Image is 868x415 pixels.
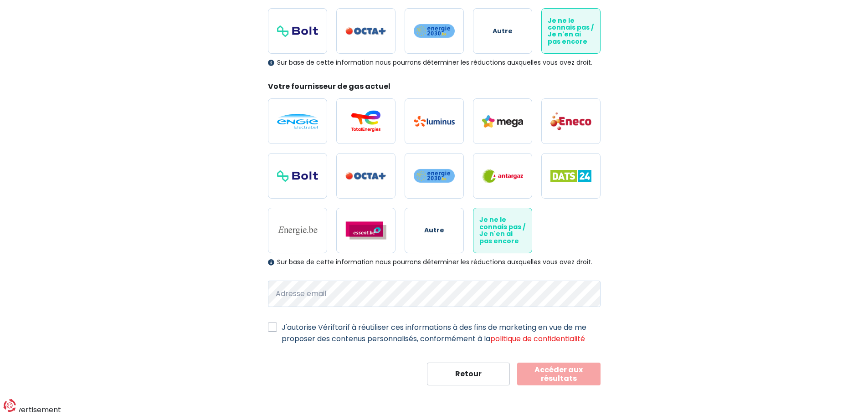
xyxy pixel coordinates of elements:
img: Bolt [277,26,318,37]
img: Energie.be [277,225,318,236]
img: Dats 24 [550,170,591,182]
img: Essent [345,221,386,240]
div: Sur base de cette information nous pourrons déterminer les réductions auxquelles vous avez droit. [268,59,601,67]
img: Energie2030 [414,24,455,38]
img: Antargaz [482,169,523,183]
img: Octa+ [345,27,386,35]
img: Bolt [277,170,318,182]
img: Luminus [414,116,455,127]
span: Je ne le connais pas / Je n'en ai pas encore [548,17,594,46]
span: Je ne le connais pas / Je n'en ai pas encore [479,216,526,245]
img: Octa+ [345,172,386,180]
label: J'autorise Vériftarif à réutiliser ces informations à des fins de marketing en vue de me proposer... [282,322,601,344]
legend: Votre fournisseur de gas actuel [268,81,601,95]
img: Engie / Electrabel [277,114,318,129]
img: Total Energies / Lampiris [345,110,386,132]
a: politique de confidentialité [490,333,585,344]
span: Autre [493,28,513,35]
span: Autre [424,227,444,234]
div: Sur base de cette information nous pourrons déterminer les réductions auxquelles vous avez droit. [268,258,601,266]
img: Energie2030 [414,169,455,183]
img: Mega [482,115,523,128]
img: Eneco [550,112,591,131]
button: Retour [427,363,510,385]
button: Accéder aux résultats [517,363,601,385]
